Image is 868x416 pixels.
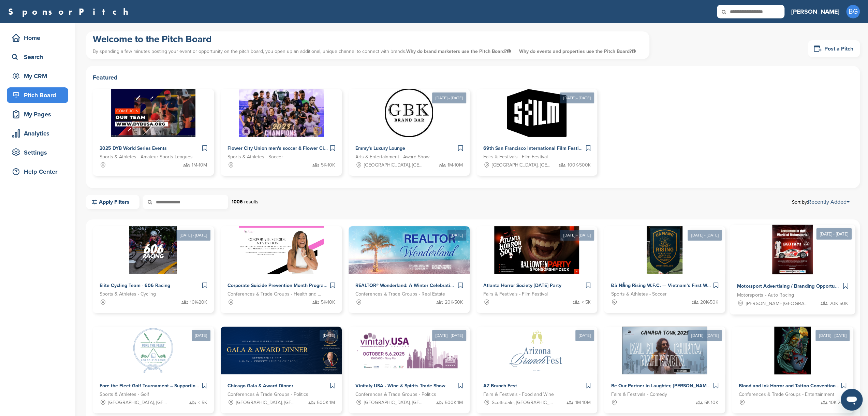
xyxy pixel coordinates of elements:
[108,399,170,406] span: [GEOGRAPHIC_DATA], [GEOGRAPHIC_DATA]
[239,89,324,137] img: Sponsorpitch &
[489,327,585,374] img: Sponsorpitch &
[604,215,725,313] a: [DATE] - [DATE] Sponsorpitch & Đà Nẵng Rising W.F.C. — Vietnam’s First Women-Led Football Club Sp...
[227,145,376,151] span: Flower City Union men's soccer & Flower City 1872 women's soccer
[221,89,342,176] a: Sponsorpitch & Flower City Union men's soccer & Flower City 1872 women's soccer Sports & Athletes...
[317,399,335,406] span: 500K-1M
[192,161,207,169] span: 1M-10M
[100,145,167,151] span: 2025 DYB World Series Events
[704,399,718,406] span: 5K-10K
[198,399,207,406] span: < 5K
[111,89,195,137] img: Sponsorpitch &
[93,215,214,313] a: [DATE] - [DATE] Sponsorpitch & Elite Cycling Team - 606 Racing Sports & Athletes - Cycling 10K-20K
[476,78,598,176] a: [DATE] - [DATE] Sponsorpitch & 69th San Francisco International Film Festival Fairs & Festivals -...
[100,283,170,288] span: Elite Cycling Team - 606 Racing
[227,153,283,161] span: Sports & Athletes - Soccer
[355,145,405,151] span: Emmy's Luxury Lounge
[829,300,848,307] span: 20K-50K
[688,330,722,341] div: [DATE] - [DATE]
[221,316,342,413] a: [DATE] Sponsorpitch & Chicago Gala & Award Dinner Conferences & Trade Groups - Politics [GEOGRAPH...
[7,106,68,122] a: My Pages
[432,92,466,103] div: [DATE] - [DATE]
[100,383,308,389] span: Fore the Fleet Golf Tournament – Supporting Naval Aviation Families Facing [MEDICAL_DATA]
[611,290,666,298] span: Sports & Athletes - Soccer
[611,383,755,389] span: Be Our Partner in Laughter, [PERSON_NAME] (Canada Tour 2025)
[7,145,68,160] a: Settings
[8,7,133,16] a: SponsorPitch
[7,49,68,65] a: Search
[93,316,214,413] a: [DATE] Sponsorpitch & Fore the Fleet Golf Tournament – Supporting Naval Aviation Families Facing ...
[100,391,149,398] span: Sports & Athletes - Golf
[355,290,445,298] span: Conferences & Trade Groups - Real Estate
[841,389,863,411] iframe: Button to launch messaging window
[447,230,466,241] div: [DATE]
[476,316,598,413] a: [DATE] Sponsorpitch & AZ Brunch Fest Fairs & Festivals - Food and Wine Scottsdale, [GEOGRAPHIC_DA...
[355,383,445,389] span: Vinitaly USA - Wine & Spirits Trade Show
[93,33,643,45] h1: Welcome to the Pitch Board
[227,391,308,398] span: Conferences & Trade Groups - Politics
[432,330,466,341] div: [DATE] - [DATE]
[476,215,598,313] a: [DATE] - [DATE] Sponsorpitch & Atlanta Horror Society [DATE] Party Fairs & Festivals - Film Festi...
[445,299,463,306] span: 20K-50K
[10,89,68,101] div: Pitch Board
[7,30,68,46] a: Home
[604,316,725,413] a: [DATE] - [DATE] Sponsorpitch & Be Our Partner in Laughter, [PERSON_NAME] (Canada Tour 2025) Fairs...
[10,146,68,159] div: Settings
[10,70,68,82] div: My CRM
[494,226,579,274] img: Sponsorpitch &
[385,89,433,137] img: Sponsorpitch &
[7,68,68,84] a: My CRM
[483,153,548,161] span: Fairs & Festivals - Film Festival
[364,161,425,169] span: [GEOGRAPHIC_DATA], [GEOGRAPHIC_DATA]
[232,199,243,205] strong: 1006
[227,283,389,288] span: Corporate Suicide Prevention Month Programming with [PERSON_NAME]
[227,383,293,389] span: Chicago Gala & Award Dinner
[239,226,324,274] img: Sponsorpitch &
[746,300,809,307] span: [PERSON_NAME][GEOGRAPHIC_DATA][PERSON_NAME], [GEOGRAPHIC_DATA], [GEOGRAPHIC_DATA], [GEOGRAPHIC_DA...
[190,299,207,306] span: 10K-20K
[815,330,850,341] div: [DATE] - [DATE]
[349,215,470,313] a: [DATE] Sponsorpitch & REALTOR® Wonderland: A Winter Celebration Conferences & Trade Groups - Real...
[730,214,855,315] a: [DATE] - [DATE] Sponsorpitch & Motorsport Advertising / Branding Opportunity Motorsports - Auto R...
[355,153,429,161] span: Arts & Entertainment - Award Show
[611,391,667,398] span: Fairs & Festivals - Comedy
[86,195,139,209] a: Apply Filters
[737,291,794,299] span: Motorsports - Auto Racing
[10,127,68,140] div: Analytics
[355,391,436,398] span: Conferences & Trade Groups - Politics
[483,145,585,151] span: 69th San Francisco International Film Festival
[560,230,594,241] div: [DATE] - [DATE]
[492,399,553,406] span: Scottsdale, [GEOGRAPHIC_DATA]
[846,5,860,18] span: BG
[221,226,342,313] a: Sponsorpitch & Corporate Suicide Prevention Month Programming with [PERSON_NAME] Conferences & Tr...
[792,199,850,205] span: Sort by:
[7,87,68,103] a: Pitch Board
[447,161,463,169] span: 1M-10M
[7,126,68,141] a: Analytics
[176,230,210,241] div: [DATE] - [DATE]
[356,327,462,374] img: Sponsorpitch &
[772,225,813,274] img: Sponsorpitch &
[567,161,590,169] span: 100K-500K
[483,383,517,389] span: AZ Brunch Fest
[808,40,860,57] a: Post a Pitch
[700,299,718,306] span: 20K-50K
[737,283,843,289] span: Motorsport Advertising / Branding Opportunity
[349,316,470,413] a: [DATE] - [DATE] Sponsorpitch & Vinitaly USA - Wine & Spirits Trade Show Conferences & Trade Group...
[732,316,853,413] a: [DATE] - [DATE] Sponsorpitch & Blood and Ink Horror and Tattoo Convention of [GEOGRAPHIC_DATA] Fa...
[507,89,567,137] img: Sponsorpitch &
[100,153,193,161] span: Sports & Athletes - Amateur Sports Leagues
[7,164,68,180] a: Help Center
[791,4,839,19] a: [PERSON_NAME]
[688,230,722,241] div: [DATE] - [DATE]
[192,330,210,341] div: [DATE]
[321,299,335,306] span: 5K-10K
[611,283,759,288] span: Đà Nẵng Rising W.F.C. — Vietnam’s First Women-Led Football Club
[349,78,470,176] a: [DATE] - [DATE] Sponsorpitch & Emmy's Luxury Lounge Arts & Entertainment - Award Show [GEOGRAPHIC...
[560,92,594,103] div: [DATE] - [DATE]
[236,399,297,406] span: [GEOGRAPHIC_DATA], [GEOGRAPHIC_DATA]
[808,199,850,205] a: Recently Added
[483,283,561,288] span: Atlanta Horror Society [DATE] Party
[129,226,177,274] img: Sponsorpitch &
[227,290,325,298] span: Conferences & Trade Groups - Health and Wellness
[10,32,68,44] div: Home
